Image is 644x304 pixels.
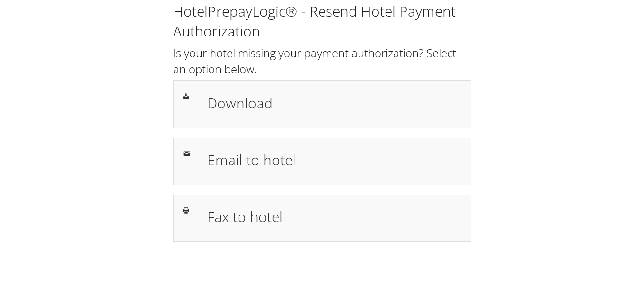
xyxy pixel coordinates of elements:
h1: HotelPrepayLogic® - Resend Hotel Payment Authorization [173,1,471,41]
h2: Is your hotel missing your payment authorization? Select an option below. [173,45,471,77]
h1: Fax to hotel [207,206,461,227]
h1: Download [207,92,461,114]
h1: Email to hotel [207,149,461,170]
a: Download [173,80,471,128]
a: Fax to hotel [173,195,471,242]
a: Email to hotel [173,138,471,185]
